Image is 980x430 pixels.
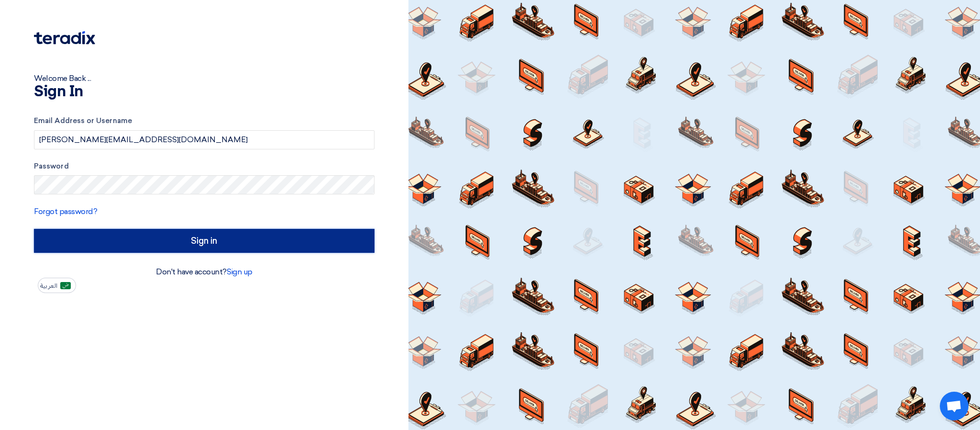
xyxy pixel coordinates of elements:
button: العربية [38,278,76,293]
div: Open chat [940,392,969,420]
label: Email Address or Username [34,115,374,126]
h1: Sign In [34,84,374,100]
img: Teradix logo [34,31,95,45]
div: Don't have account? [34,266,374,278]
input: Sign in [34,229,374,253]
label: Password [34,161,374,172]
a: Forgot password? [34,207,97,216]
a: Sign up [227,267,253,276]
span: العربية [40,283,57,289]
div: Welcome Back ... [34,73,374,84]
img: ar-AR.png [60,282,71,289]
input: Enter your business email or username [34,130,374,149]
